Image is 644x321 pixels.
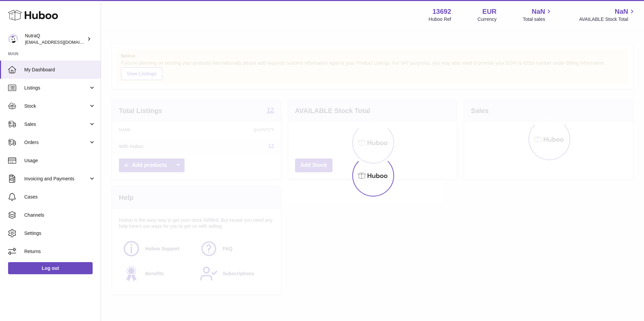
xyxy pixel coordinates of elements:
[24,248,96,255] span: Returns
[523,16,553,23] span: Total sales
[429,16,451,23] div: Huboo Ref
[24,212,96,218] span: Channels
[523,7,553,23] a: NaN Total sales
[24,85,89,91] span: Listings
[24,67,96,73] span: My Dashboard
[24,139,89,146] span: Orders
[24,230,96,237] span: Settings
[25,33,86,45] div: NutraQ
[24,103,89,109] span: Stock
[478,16,497,23] div: Currency
[532,7,545,16] span: NaN
[24,176,89,182] span: Invoicing and Payments
[579,7,636,23] a: NaN AVAILABLE Stock Total
[24,157,96,164] span: Usage
[432,7,451,16] strong: 13692
[8,34,18,44] img: log@nutraq.com
[615,7,628,16] span: NaN
[8,262,93,274] a: Log out
[482,7,496,16] strong: EUR
[25,39,99,45] span: [EMAIL_ADDRESS][DOMAIN_NAME]
[24,194,96,200] span: Cases
[579,16,636,23] span: AVAILABLE Stock Total
[24,121,89,128] span: Sales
